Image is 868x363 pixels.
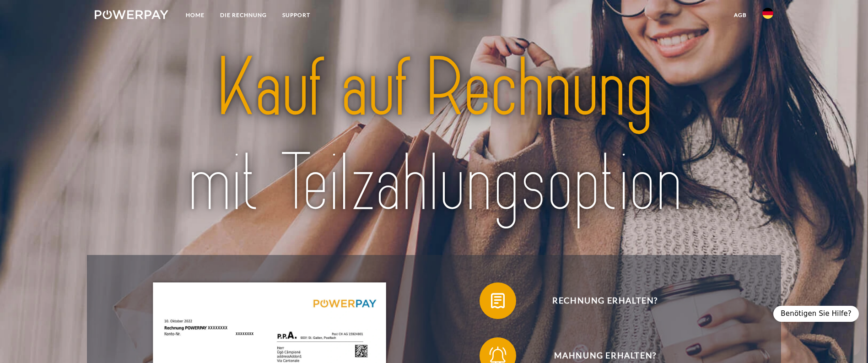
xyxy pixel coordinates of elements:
[762,8,773,19] img: de
[178,7,212,23] a: Home
[773,306,859,322] div: Benötigen Sie Hilfe?
[95,10,168,19] img: logo-powerpay-white.svg
[831,326,861,356] iframe: Schaltfläche zum Öffnen des Messaging-Fensters
[726,7,755,23] a: agb
[212,7,275,23] a: DIE RECHNUNG
[486,289,509,312] img: qb_bill.svg
[128,36,740,236] img: title-powerpay_de.svg
[275,7,318,23] a: SUPPORT
[493,282,717,319] span: Rechnung erhalten?
[480,282,717,319] button: Rechnung erhalten?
